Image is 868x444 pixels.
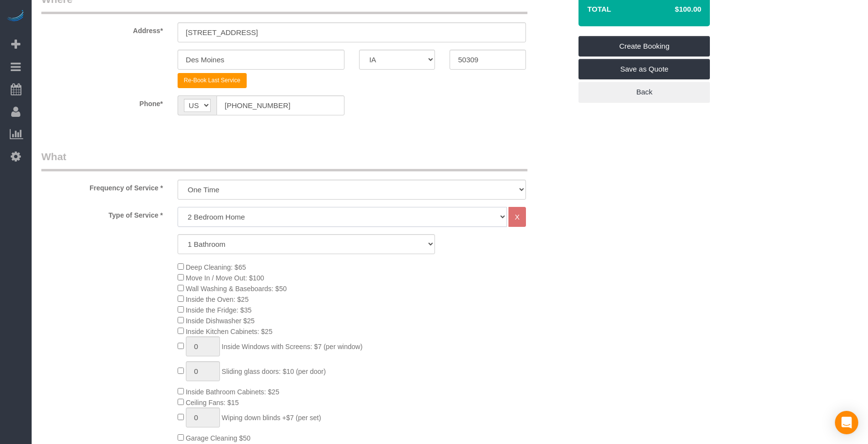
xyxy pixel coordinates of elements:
input: City* [178,50,344,70]
span: Inside Bathroom Cabinets: $25 [186,388,279,396]
span: Inside the Oven: $25 [186,296,249,303]
span: Move In / Move Out: $100 [186,274,264,282]
a: Create Booking [579,36,710,56]
img: Automaid Logo [6,10,25,23]
label: Frequency of Service * [34,180,170,193]
span: Sliding glass doors: $10 (per door) [222,368,326,375]
span: Inside Kitchen Cabinets: $25 [186,328,272,335]
label: Type of Service * [34,207,170,220]
strong: Total [587,5,611,13]
div: Open Intercom Messenger [835,411,858,434]
h4: $100.00 [646,5,701,14]
span: Inside Dishwasher $25 [186,317,255,325]
a: Back [579,82,710,102]
span: Wall Washing & Baseboards: $50 [186,285,287,293]
label: Address* [34,22,170,36]
input: Zip Code* [450,50,526,70]
input: Phone* [217,95,344,115]
span: Inside the Fridge: $35 [186,306,252,314]
span: Ceiling Fans: $15 [186,399,239,407]
a: Save as Quote [579,59,710,79]
label: Phone* [34,95,170,109]
span: Garage Cleaning $50 [186,434,251,442]
span: Deep Cleaning: $65 [186,263,246,271]
button: Re-Book Last Service [178,73,247,88]
span: Wiping down blinds +$7 (per set) [222,414,321,422]
legend: What [41,149,527,171]
span: Inside Windows with Screens: $7 (per window) [222,343,362,351]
